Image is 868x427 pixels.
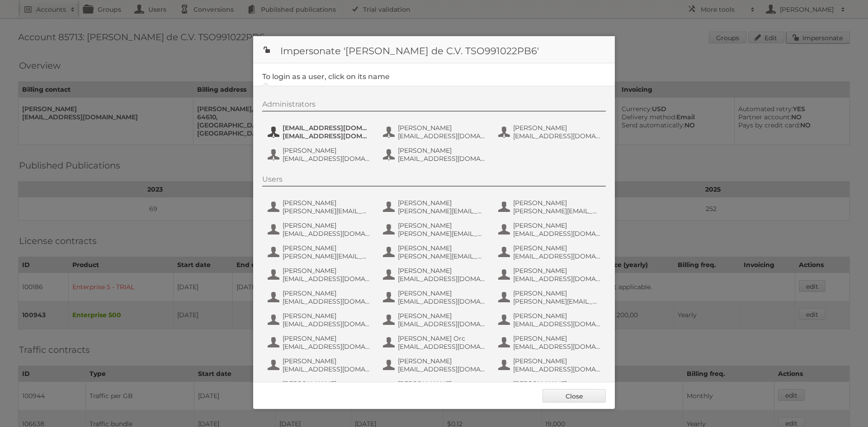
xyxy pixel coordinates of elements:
[398,221,486,230] span: [PERSON_NAME]
[262,72,390,81] legend: To login as a user, click on its name
[497,288,604,306] button: [PERSON_NAME] [PERSON_NAME][EMAIL_ADDRESS][PERSON_NAME][DOMAIN_NAME]
[283,155,370,163] span: [EMAIL_ADDRESS][DOMAIN_NAME]
[382,243,488,261] button: [PERSON_NAME] [PERSON_NAME][EMAIL_ADDRESS][PERSON_NAME][DOMAIN_NAME]
[398,380,486,388] span: [PERSON_NAME]
[513,132,601,140] span: [EMAIL_ADDRESS][DOMAIN_NAME]
[267,145,373,164] button: [PERSON_NAME] [EMAIL_ADDRESS][DOMAIN_NAME]
[513,357,601,365] span: [PERSON_NAME]
[262,100,606,112] div: Administrators
[398,357,486,365] span: [PERSON_NAME]
[497,123,604,141] button: [PERSON_NAME] [EMAIL_ADDRESS][DOMAIN_NAME]
[283,267,370,275] span: [PERSON_NAME]
[513,343,601,351] span: [EMAIL_ADDRESS][DOMAIN_NAME]
[513,252,601,260] span: [EMAIL_ADDRESS][DOMAIN_NAME]
[267,379,373,397] button: [PERSON_NAME] [EMAIL_ADDRESS][DOMAIN_NAME]
[382,266,488,284] button: [PERSON_NAME] [EMAIL_ADDRESS][DOMAIN_NAME]
[267,288,373,306] button: [PERSON_NAME] [EMAIL_ADDRESS][DOMAIN_NAME]
[267,333,373,352] button: [PERSON_NAME] [EMAIL_ADDRESS][DOMAIN_NAME]
[283,199,370,207] span: [PERSON_NAME]
[513,275,601,283] span: [EMAIL_ADDRESS][DOMAIN_NAME]
[398,252,486,260] span: [PERSON_NAME][EMAIL_ADDRESS][PERSON_NAME][DOMAIN_NAME]
[513,297,601,305] span: [PERSON_NAME][EMAIL_ADDRESS][PERSON_NAME][DOMAIN_NAME]
[283,297,370,305] span: [EMAIL_ADDRESS][DOMAIN_NAME]
[283,357,370,365] span: [PERSON_NAME]
[398,320,486,328] span: [EMAIL_ADDRESS][DOMAIN_NAME]
[398,199,486,207] span: [PERSON_NAME]
[398,146,486,155] span: [PERSON_NAME]
[398,289,486,297] span: [PERSON_NAME]
[513,267,601,275] span: [PERSON_NAME]
[283,230,370,238] span: [EMAIL_ADDRESS][DOMAIN_NAME]
[267,243,373,261] button: [PERSON_NAME] [PERSON_NAME][EMAIL_ADDRESS][PERSON_NAME][DOMAIN_NAME]
[283,334,370,343] span: [PERSON_NAME]
[283,289,370,297] span: [PERSON_NAME]
[497,266,604,284] button: [PERSON_NAME] [EMAIL_ADDRESS][DOMAIN_NAME]
[398,207,486,215] span: [PERSON_NAME][EMAIL_ADDRESS][PERSON_NAME][DOMAIN_NAME]
[398,244,486,252] span: [PERSON_NAME]
[398,132,486,140] span: [EMAIL_ADDRESS][DOMAIN_NAME]
[497,243,604,261] button: [PERSON_NAME] [EMAIL_ADDRESS][DOMAIN_NAME]
[283,365,370,373] span: [EMAIL_ADDRESS][DOMAIN_NAME]
[283,320,370,328] span: [EMAIL_ADDRESS][DOMAIN_NAME]
[267,266,373,284] button: [PERSON_NAME] [EMAIL_ADDRESS][DOMAIN_NAME]
[262,175,606,187] div: Users
[513,244,601,252] span: [PERSON_NAME]
[398,297,486,305] span: [EMAIL_ADDRESS][DOMAIN_NAME]
[283,146,370,155] span: [PERSON_NAME]
[513,289,601,297] span: [PERSON_NAME]
[382,333,488,352] button: [PERSON_NAME] Orc [EMAIL_ADDRESS][DOMAIN_NAME]
[497,311,604,329] button: [PERSON_NAME] [EMAIL_ADDRESS][DOMAIN_NAME]
[382,145,488,164] button: [PERSON_NAME] [EMAIL_ADDRESS][DOMAIN_NAME]
[497,379,604,397] button: [PERSON_NAME] [EMAIL_ADDRESS][DOMAIN_NAME]
[513,221,601,230] span: [PERSON_NAME]
[283,244,370,252] span: [PERSON_NAME]
[513,380,601,388] span: [PERSON_NAME]
[398,365,486,373] span: [EMAIL_ADDRESS][DOMAIN_NAME]
[497,356,604,374] button: [PERSON_NAME] [EMAIL_ADDRESS][DOMAIN_NAME]
[283,380,370,388] span: [PERSON_NAME]
[398,230,486,238] span: [PERSON_NAME][EMAIL_ADDRESS][PERSON_NAME][DOMAIN_NAME]
[283,275,370,283] span: [EMAIL_ADDRESS][DOMAIN_NAME]
[398,155,486,163] span: [EMAIL_ADDRESS][DOMAIN_NAME]
[513,207,601,215] span: [PERSON_NAME][EMAIL_ADDRESS][DOMAIN_NAME]
[382,198,488,216] button: [PERSON_NAME] [PERSON_NAME][EMAIL_ADDRESS][PERSON_NAME][DOMAIN_NAME]
[398,124,486,132] span: [PERSON_NAME]
[267,311,373,329] button: [PERSON_NAME] [EMAIL_ADDRESS][DOMAIN_NAME]
[513,334,601,343] span: [PERSON_NAME]
[382,356,488,374] button: [PERSON_NAME] [EMAIL_ADDRESS][DOMAIN_NAME]
[267,221,373,239] button: [PERSON_NAME] [EMAIL_ADDRESS][DOMAIN_NAME]
[283,221,370,230] span: [PERSON_NAME]
[382,288,488,306] button: [PERSON_NAME] [EMAIL_ADDRESS][DOMAIN_NAME]
[382,123,488,141] button: [PERSON_NAME] [EMAIL_ADDRESS][DOMAIN_NAME]
[398,275,486,283] span: [EMAIL_ADDRESS][DOMAIN_NAME]
[513,312,601,320] span: [PERSON_NAME]
[513,230,601,238] span: [EMAIL_ADDRESS][DOMAIN_NAME]
[542,389,606,403] a: Close
[398,267,486,275] span: [PERSON_NAME]
[283,132,370,140] span: [EMAIL_ADDRESS][DOMAIN_NAME]
[398,334,486,343] span: [PERSON_NAME] Orc
[283,252,370,260] span: [PERSON_NAME][EMAIL_ADDRESS][PERSON_NAME][DOMAIN_NAME]
[497,333,604,352] button: [PERSON_NAME] [EMAIL_ADDRESS][DOMAIN_NAME]
[382,311,488,329] button: [PERSON_NAME] [EMAIL_ADDRESS][DOMAIN_NAME]
[398,312,486,320] span: [PERSON_NAME]
[283,207,370,215] span: [PERSON_NAME][EMAIL_ADDRESS][PERSON_NAME][DOMAIN_NAME]
[382,379,488,397] button: [PERSON_NAME] [EMAIL_ADDRESS][DOMAIN_NAME]
[283,312,370,320] span: [PERSON_NAME]
[513,365,601,373] span: [EMAIL_ADDRESS][DOMAIN_NAME]
[382,221,488,239] button: [PERSON_NAME] [PERSON_NAME][EMAIL_ADDRESS][PERSON_NAME][DOMAIN_NAME]
[513,199,601,207] span: [PERSON_NAME]
[267,356,373,374] button: [PERSON_NAME] [EMAIL_ADDRESS][DOMAIN_NAME]
[497,221,604,239] button: [PERSON_NAME] [EMAIL_ADDRESS][DOMAIN_NAME]
[267,123,373,141] button: [EMAIL_ADDRESS][DOMAIN_NAME] [EMAIL_ADDRESS][DOMAIN_NAME]
[497,198,604,216] button: [PERSON_NAME] [PERSON_NAME][EMAIL_ADDRESS][DOMAIN_NAME]
[398,343,486,351] span: [EMAIL_ADDRESS][DOMAIN_NAME]
[267,198,373,216] button: [PERSON_NAME] [PERSON_NAME][EMAIL_ADDRESS][PERSON_NAME][DOMAIN_NAME]
[513,124,601,132] span: [PERSON_NAME]
[283,343,370,351] span: [EMAIL_ADDRESS][DOMAIN_NAME]
[283,124,370,132] span: [EMAIL_ADDRESS][DOMAIN_NAME]
[253,36,615,63] h1: Impersonate '[PERSON_NAME] de C.V. TSO991022PB6'
[513,320,601,328] span: [EMAIL_ADDRESS][DOMAIN_NAME]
